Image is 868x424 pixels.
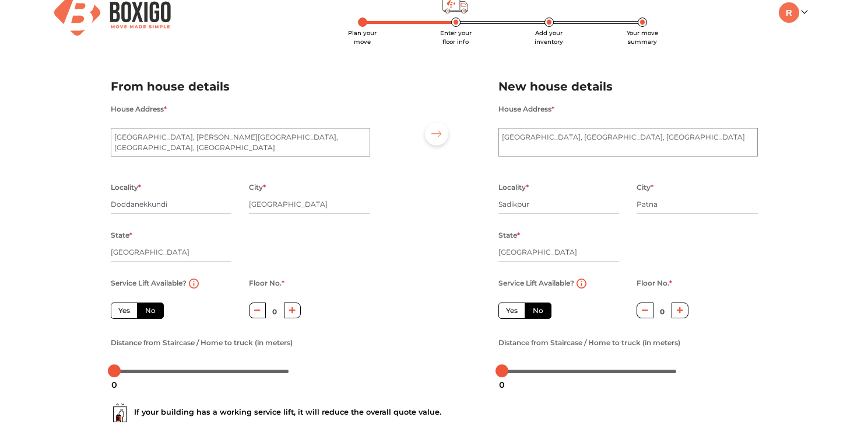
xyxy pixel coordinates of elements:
label: City [637,180,653,195]
label: Service Lift Available? [498,276,574,291]
label: No [137,303,164,319]
label: Service Lift Available? [111,276,187,291]
textarea: [GEOGRAPHIC_DATA], [GEOGRAPHIC_DATA], [GEOGRAPHIC_DATA] [498,128,758,157]
div: If your building has a working service lift, it will reduce the overall quote value. [111,404,758,422]
textarea: [GEOGRAPHIC_DATA], [PERSON_NAME][GEOGRAPHIC_DATA], [GEOGRAPHIC_DATA], [GEOGRAPHIC_DATA] [111,128,370,157]
label: Floor No. [637,276,672,291]
label: State [498,228,520,243]
label: Yes [498,303,525,319]
label: Floor No. [249,276,284,291]
label: Locality [111,180,141,195]
span: Add your inventory [535,29,563,46]
label: Yes [111,303,138,319]
div: 0 [107,375,122,395]
span: Plan your move [348,29,377,46]
label: House Address [111,102,167,117]
label: Distance from Staircase / Home to truck (in meters) [498,335,680,350]
span: Enter your floor info [440,29,472,46]
label: State [111,228,132,243]
h2: From house details [111,77,370,96]
div: 0 [494,375,509,395]
label: Distance from Staircase / Home to truck (in meters) [111,335,293,350]
span: Your move summary [627,29,658,46]
label: City [249,180,266,195]
label: House Address [498,102,554,117]
label: Locality [498,180,529,195]
h2: New house details [498,77,758,96]
label: No [525,303,551,319]
img: ... [111,404,129,422]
